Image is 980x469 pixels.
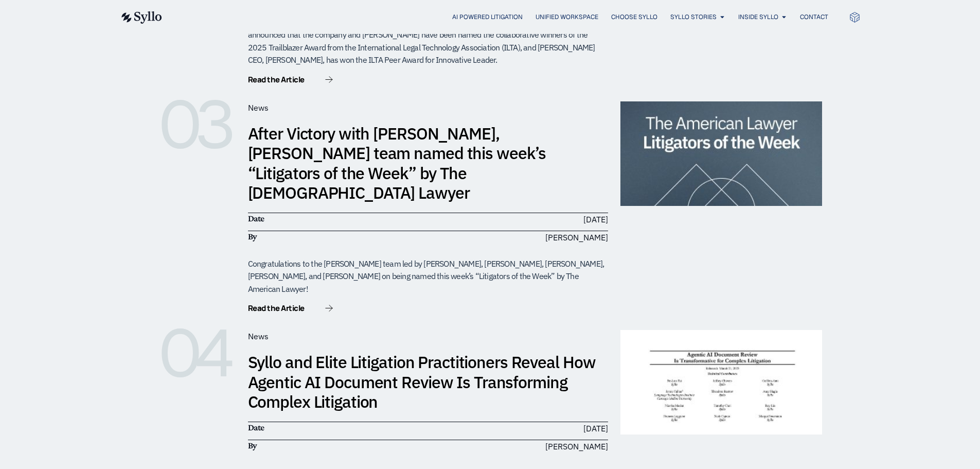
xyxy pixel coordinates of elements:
[183,12,828,22] div: Menu Toggle
[183,12,828,22] nav: Menu
[670,12,717,22] a: Syllo Stories
[248,123,546,203] a: After Victory with [PERSON_NAME], [PERSON_NAME] team named this week’s “Litigators of the Week” b...
[545,440,608,453] span: [PERSON_NAME]
[583,423,608,433] time: [DATE]
[248,15,608,66] div: [GEOGRAPHIC_DATA], [GEOGRAPHIC_DATA], [DATE] – Syllo, the litigation workspace for the AI era, [D...
[248,422,423,433] h6: Date
[452,12,523,22] a: AI Powered Litigation
[738,12,778,22] a: Inside Syllo
[248,76,333,86] a: Read the Article
[545,231,608,244] span: [PERSON_NAME]
[620,101,822,206] img: litOfTheWeek
[248,304,333,315] a: Read the Article
[248,331,269,341] span: News
[248,231,423,242] h6: By
[536,12,598,22] a: Unified Workspace
[248,304,305,312] span: Read the Article
[158,330,236,376] h6: 04
[800,12,828,22] a: Contact
[248,76,305,83] span: Read the Article
[248,213,423,224] h6: Date
[248,102,269,113] span: News
[248,351,596,412] a: Syllo and Elite Litigation Practitioners Reveal How Agentic AI Document Review Is Transforming Co...
[120,11,162,24] img: syllo
[620,330,822,435] img: whitePaper
[248,440,423,451] h6: By
[583,214,608,224] time: [DATE]
[248,257,608,296] div: Congratulations to the [PERSON_NAME] team led by [PERSON_NAME], [PERSON_NAME], [PERSON_NAME], [PE...
[611,12,657,22] a: Choose Syllo
[158,101,236,148] h6: 03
